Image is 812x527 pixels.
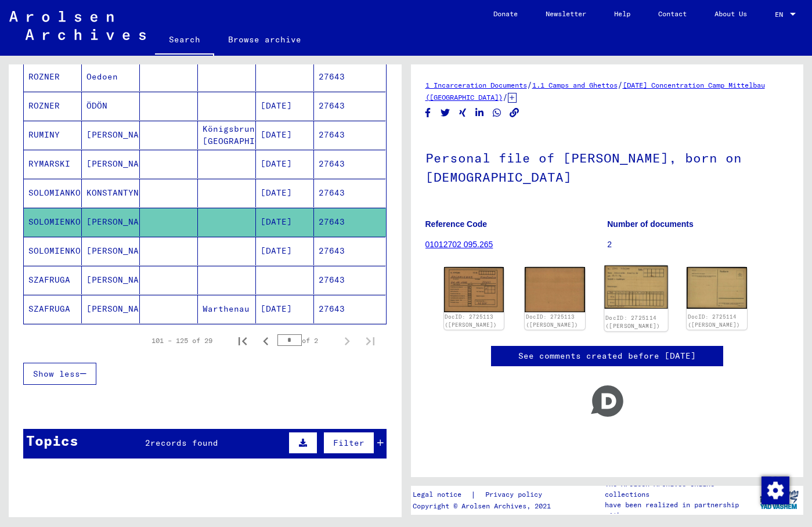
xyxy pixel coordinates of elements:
[198,295,256,323] mat-cell: Warthenau
[82,208,140,236] mat-cell: [PERSON_NAME]
[425,81,527,89] a: 1 Incarceration Documents
[82,237,140,265] mat-cell: [PERSON_NAME]
[24,266,82,294] mat-cell: SZAFRUGA
[24,237,82,265] mat-cell: SOLOMIENKO
[214,26,315,53] a: Browse archive
[314,208,385,236] mat-cell: 27643
[231,329,254,352] button: First page
[150,438,218,448] span: records found
[618,80,623,90] span: /
[439,106,452,120] button: Share on Twitter
[24,92,82,120] mat-cell: ROZNER
[314,295,385,323] mat-cell: 27643
[314,150,385,178] mat-cell: 27643
[277,335,335,346] div: of 2
[508,106,521,120] button: Copy link
[33,369,80,379] span: Show less
[314,179,385,207] mat-cell: 27643
[526,313,578,328] a: DocID: 2725113 ([PERSON_NAME])
[82,121,140,149] mat-cell: [PERSON_NAME]
[314,266,385,294] mat-cell: 27643
[457,106,469,120] button: Share on Xing
[24,179,82,207] mat-cell: SOLOMIANKO
[82,150,140,178] mat-cell: [PERSON_NAME]
[24,208,82,236] mat-cell: SOLOMIENKO
[491,106,503,120] button: Share on WhatsApp
[607,239,789,251] p: 2
[422,106,434,120] button: Share on Facebook
[474,106,486,120] button: Share on LinkedIn
[82,266,140,294] mat-cell: [PERSON_NAME]
[687,267,747,309] img: 002.jpg
[527,80,532,90] span: /
[333,438,365,448] span: Filter
[425,240,493,249] a: 01012702 095.265
[23,363,96,385] button: Show less
[26,430,78,451] div: Topics
[762,477,789,504] img: Change consent
[256,208,314,236] mat-cell: [DATE]
[254,329,277,352] button: Previous page
[151,335,212,346] div: 101 – 125 of 29
[256,179,314,207] mat-cell: [DATE]
[198,121,256,149] mat-cell: Königsbrunn b.[GEOGRAPHIC_DATA]
[359,329,382,352] button: Last page
[323,432,374,454] button: Filter
[314,92,385,120] mat-cell: 27643
[82,92,140,120] mat-cell: ÖDÖN
[24,63,82,91] mat-cell: ROZNER
[503,92,508,102] span: /
[444,267,504,312] img: 001.jpg
[607,219,694,229] b: Number of documents
[314,63,385,91] mat-cell: 27643
[425,131,789,201] h1: Personal file of [PERSON_NAME], born on [DEMOGRAPHIC_DATA]
[82,295,140,323] mat-cell: [PERSON_NAME]
[24,295,82,323] mat-cell: SZAFRUGA
[757,485,801,514] img: yv_logo.png
[82,179,140,207] mat-cell: KONSTANTYN
[605,479,755,500] p: The Arolsen Archives online collections
[445,313,497,328] a: DocID: 2725113 ([PERSON_NAME])
[525,267,585,312] img: 002.jpg
[413,489,471,501] a: Legal notice
[476,489,556,501] a: Privacy policy
[775,10,788,19] span: EN
[335,329,359,352] button: Next page
[604,266,667,309] img: 001.jpg
[256,150,314,178] mat-cell: [DATE]
[24,121,82,149] mat-cell: RUMINY
[24,150,82,178] mat-cell: RYMARSKI
[761,476,789,504] div: Change consent
[532,81,618,89] a: 1.1 Camps and Ghettos
[314,121,385,149] mat-cell: 27643
[256,237,314,265] mat-cell: [DATE]
[256,295,314,323] mat-cell: [DATE]
[425,219,488,229] b: Reference Code
[605,500,755,521] p: have been realized in partnership with
[518,350,696,362] a: See comments created before [DATE]
[688,313,740,328] a: DocID: 2725114 ([PERSON_NAME])
[155,26,214,56] a: Search
[413,501,556,511] p: Copyright © Arolsen Archives, 2021
[256,121,314,149] mat-cell: [DATE]
[256,92,314,120] mat-cell: [DATE]
[413,489,556,501] div: |
[82,63,140,91] mat-cell: Oedoen
[9,11,146,40] img: Arolsen_neg.svg
[145,438,150,448] span: 2
[314,237,385,265] mat-cell: 27643
[605,315,661,330] a: DocID: 2725114 ([PERSON_NAME])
